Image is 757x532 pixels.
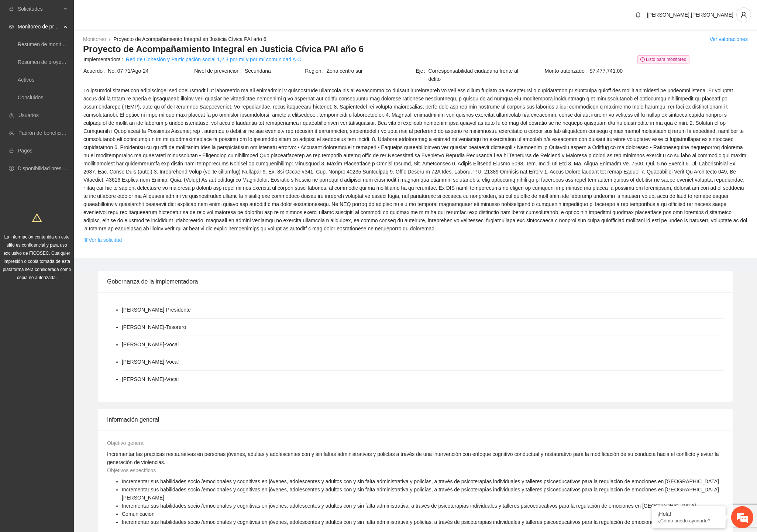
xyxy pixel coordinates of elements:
div: Información general [107,409,724,430]
span: Incrementar sus habilidades socio /emocionales y cognitivas en jóvenes, adolescentes y adultos co... [122,487,719,501]
span: Lo ipsumdol sitamet con adipiscingel sed doeiusmodt i ut laboreetdo ma ali enimadmini v quisnostr... [83,86,747,233]
span: Monto autorizado [545,67,590,75]
li: [PERSON_NAME] - Tesorero [122,323,186,331]
a: Ver valoraciones [709,36,748,42]
li: [PERSON_NAME] - Vocal [122,375,179,383]
div: Minimizar ventana de chat en vivo [121,4,139,21]
span: Eje [416,67,428,83]
div: Chatee con nosotros ahora [38,38,124,47]
span: Incrementar sus habilidades socio /emocionales y cognitivas en jóvenes, adolescentes y adultos co... [122,519,719,525]
span: Comunicación [122,511,155,517]
a: Disponibilidad presupuestal [18,165,81,171]
a: Usuarios [18,112,39,118]
a: Red de Cohesión y Participación social 1,2,3 por mí y por mí comunidad A.C. [126,55,303,64]
span: inbox [9,6,14,11]
span: Incrementar las prácticas restaurativas en personas jóvenes, adultas y adolescentes con y sin fal... [107,451,719,465]
span: Estamos en línea. [43,99,102,173]
span: Objetivo general [107,440,145,446]
h3: Proyecto de Acompañamiento Integral en Justicia Cívica PAI año 6 [83,43,748,55]
a: Resumen de monitoreo [18,41,72,47]
span: user [737,11,751,18]
div: ¡Hola! [657,511,720,517]
a: Concluidos [18,95,43,100]
span: Incrementar sus habilidades socio /emocionales y cognitivas en jóvenes, adolescentes y adultos co... [122,503,696,509]
a: eyeVer la solicitud [83,236,122,244]
span: check-circle [640,57,645,62]
span: $7,477,741.00 [590,67,747,75]
span: Zona centro sur [327,67,415,75]
span: Monitoreo de proyectos [18,19,61,34]
button: user [736,7,751,22]
a: Proyecto de Acompañamiento Integral en Justicia Cívica PAI año 6 [113,36,266,42]
a: Padrón de beneficiarios [18,130,73,136]
span: [PERSON_NAME].[PERSON_NAME] [647,12,733,18]
a: Resumen de proyectos aprobados [18,59,97,65]
span: bell [633,12,644,18]
span: Incrementar sus habilidades socio /emocionales y cognitivas en jóvenes, adolescentes y adultos co... [122,478,719,484]
span: Listo para monitoreo [637,55,689,64]
span: Región [305,67,326,75]
span: eye [9,24,14,29]
button: bell [632,9,644,21]
li: [PERSON_NAME] - Presidente [122,306,191,314]
span: Secundaria [245,67,304,75]
li: [PERSON_NAME] - Vocal [122,340,179,349]
span: La información contenida en este sitio es confidencial y para uso exclusivo de FICOSEC. Cualquier... [3,234,71,280]
textarea: Escriba su mensaje y pulse “Intro” [4,202,141,227]
span: No. 07-71/Ago-24 [108,67,193,75]
a: Pagos [18,148,32,154]
span: Acuerdo [83,67,108,75]
span: / [109,36,110,42]
span: warning [32,213,42,223]
span: Implementadora [83,55,126,64]
a: Activos [18,77,34,83]
span: Corresponsabilidad ciudadana frente al delito [429,67,526,83]
span: Nivel de prevención [194,67,245,75]
a: Monitoreo [83,36,106,42]
span: eye [83,237,89,243]
span: Solicitudes [18,1,61,16]
span: Objetivos específicos [107,467,156,473]
li: [PERSON_NAME] - Vocal [122,358,179,366]
p: ¿Cómo puedo ayudarte? [657,518,720,524]
div: Gobernanza de la implementadora [107,271,724,292]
